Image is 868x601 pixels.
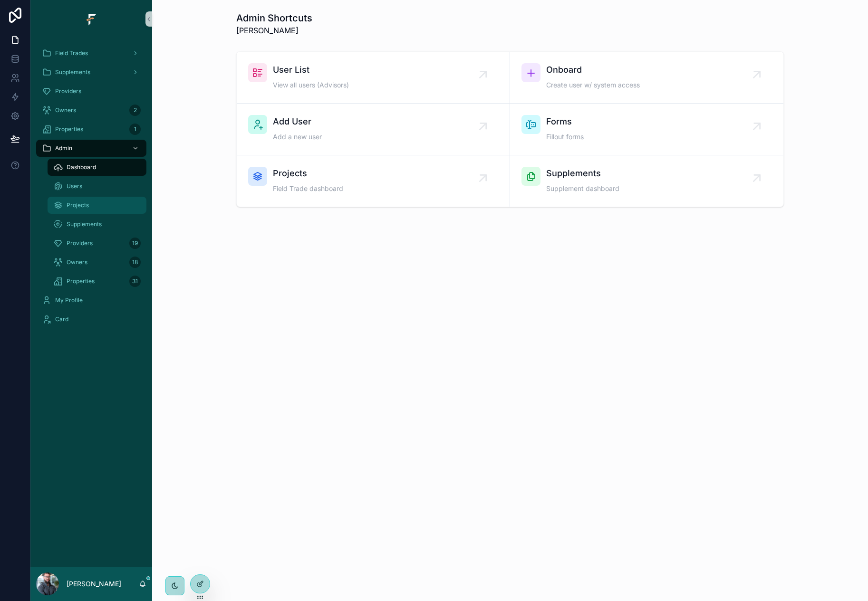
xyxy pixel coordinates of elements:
[237,52,510,104] a: User ListView all users (Advisors)
[48,216,146,233] a: Supplements
[48,235,146,252] a: Providers19
[48,178,146,195] a: Users
[546,115,584,128] span: Forms
[55,315,68,323] span: Card
[129,124,141,135] div: 1
[510,52,783,104] a: OnboardCreate user w/ system access
[48,254,146,271] a: Owners18
[36,102,146,119] a: Owners2
[546,63,640,76] span: Onboard
[129,105,141,116] div: 2
[84,11,99,27] img: App logo
[67,277,95,285] span: Properties
[36,311,146,328] a: Card
[36,292,146,309] a: My Profile
[55,68,90,76] span: Supplements
[55,106,76,114] span: Owners
[273,115,322,128] span: Add User
[237,155,510,207] a: ProjectsField Trade dashboard
[510,104,783,155] a: FormsFillout forms
[48,159,146,176] a: Dashboard
[236,25,312,36] span: [PERSON_NAME]
[546,132,584,142] span: Fillout forms
[36,140,146,157] a: Admin
[30,38,152,340] div: scrollable content
[67,579,121,589] p: [PERSON_NAME]
[36,45,146,62] a: Field Trades
[55,125,83,133] span: Properties
[236,11,312,25] h1: Admin Shortcuts
[237,104,510,155] a: Add UserAdd a new user
[129,276,141,287] div: 31
[36,83,146,100] a: Providers
[55,296,83,304] span: My Profile
[48,197,146,214] a: Projects
[67,239,93,247] span: Providers
[36,121,146,138] a: Properties1
[36,64,146,81] a: Supplements
[67,163,96,171] span: Dashboard
[273,132,322,142] span: Add a new user
[273,184,343,193] span: Field Trade dashboard
[273,63,349,76] span: User List
[55,144,72,152] span: Admin
[67,182,82,190] span: Users
[273,167,343,180] span: Projects
[129,238,141,249] div: 19
[67,258,87,266] span: Owners
[129,257,141,268] div: 18
[546,184,619,193] span: Supplement dashboard
[510,155,783,207] a: SupplementsSupplement dashboard
[67,220,102,228] span: Supplements
[55,49,88,57] span: Field Trades
[273,80,349,90] span: View all users (Advisors)
[48,273,146,290] a: Properties31
[546,80,640,90] span: Create user w/ system access
[55,87,81,95] span: Providers
[546,167,619,180] span: Supplements
[67,201,89,209] span: Projects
